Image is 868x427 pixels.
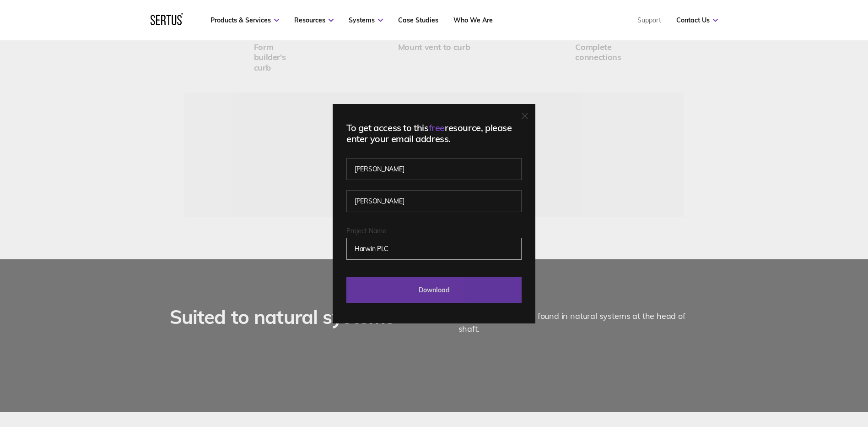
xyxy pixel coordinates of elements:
[346,277,522,303] input: Download
[294,16,334,24] a: Resources
[676,16,718,24] a: Contact Us
[453,16,493,24] a: Who We Are
[429,122,445,133] span: free
[346,158,522,180] input: First name*
[398,16,438,24] a: Case Studies
[210,16,279,24] a: Products & Services
[637,16,661,24] a: Support
[346,190,522,212] input: Last name*
[346,122,522,144] div: To get access to this resource, please enter your email address.
[346,227,386,235] span: Project Name
[349,16,383,24] a: Systems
